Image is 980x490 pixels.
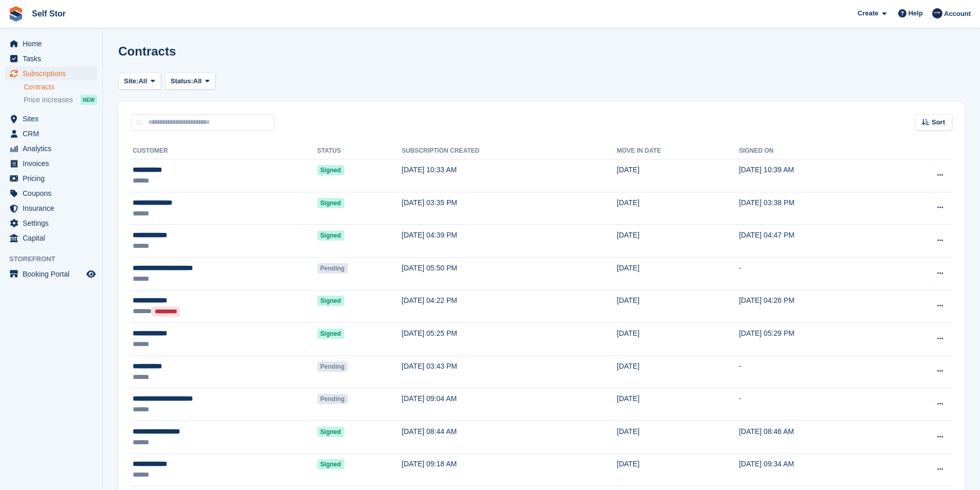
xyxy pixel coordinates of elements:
span: Signed [317,296,344,306]
a: menu [5,37,97,51]
td: [DATE] [617,225,739,258]
td: [DATE] [617,323,739,356]
span: Tasks [23,51,84,66]
td: - [739,257,893,290]
td: [DATE] [617,290,739,323]
td: [DATE] 05:25 PM [402,323,617,356]
span: Signed [317,230,344,241]
span: Help [908,8,923,19]
th: Customer [131,143,317,159]
th: Move in date [617,143,739,159]
span: Booking Portal [23,267,84,281]
a: menu [5,201,97,215]
button: Status: All [165,72,216,89]
span: All [138,76,147,86]
span: Analytics [23,141,84,156]
td: [DATE] 09:18 AM [402,453,617,486]
td: - [739,388,893,421]
td: [DATE] 08:46 AM [739,421,893,453]
span: Pending [317,263,348,274]
td: [DATE] 10:39 AM [739,159,893,192]
span: All [193,76,202,86]
span: Signed [317,198,344,208]
td: [DATE] 08:44 AM [402,421,617,453]
span: Signed [317,165,344,175]
td: [DATE] 04:39 PM [402,225,617,258]
a: menu [5,171,97,186]
span: Account [944,9,971,19]
h1: Contracts [118,44,176,58]
div: NEW [80,95,97,105]
span: Storefront [9,254,102,264]
td: [DATE] 04:22 PM [402,290,617,323]
td: [DATE] 04:26 PM [739,290,893,323]
td: [DATE] [617,257,739,290]
span: Signed [317,329,344,339]
td: [DATE] 05:50 PM [402,257,617,290]
span: Create [858,8,878,19]
span: Insurance [23,201,84,215]
a: menu [5,141,97,156]
a: menu [5,186,97,201]
td: - [739,355,893,388]
a: menu [5,156,97,171]
a: menu [5,51,97,66]
span: Sort [932,117,945,128]
span: Price increases [24,95,73,105]
td: [DATE] 05:29 PM [739,323,893,356]
a: Self Stor [28,5,70,22]
span: Coupons [23,186,84,201]
td: [DATE] [617,421,739,453]
td: [DATE] 03:43 PM [402,355,617,388]
span: Settings [23,216,84,230]
a: Preview store [85,268,97,280]
span: Signed [317,427,344,437]
img: Chris Rice [932,8,942,19]
a: menu [5,216,97,230]
span: Status: [171,76,193,86]
td: [DATE] [617,192,739,225]
span: CRM [23,126,84,141]
span: Invoices [23,156,84,171]
span: Pending [317,394,348,404]
th: Signed on [739,143,893,159]
span: Signed [317,459,344,469]
button: Site: All [118,72,161,89]
td: [DATE] 04:47 PM [739,225,893,258]
a: menu [5,66,97,81]
a: Contracts [24,82,97,92]
td: [DATE] 09:34 AM [739,453,893,486]
td: [DATE] 10:33 AM [402,159,617,192]
td: [DATE] [617,388,739,421]
th: Subscription created [402,143,617,159]
img: stora-icon-8386f47178a22dfd0bd8f6a31ec36ba5ce8667c1dd55bd0f319d3a0aa187defe.svg [8,6,24,22]
td: [DATE] [617,355,739,388]
a: menu [5,231,97,245]
span: Pricing [23,171,84,186]
span: Home [23,37,84,51]
a: Price increases NEW [24,94,97,105]
td: [DATE] 03:35 PM [402,192,617,225]
a: menu [5,112,97,126]
span: Subscriptions [23,66,84,81]
td: [DATE] [617,453,739,486]
span: Site: [124,76,138,86]
th: Status [317,143,402,159]
span: Capital [23,231,84,245]
a: menu [5,126,97,141]
td: [DATE] [617,159,739,192]
span: Sites [23,112,84,126]
span: Pending [317,361,348,372]
td: [DATE] 09:04 AM [402,388,617,421]
a: menu [5,267,97,281]
td: [DATE] 03:38 PM [739,192,893,225]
